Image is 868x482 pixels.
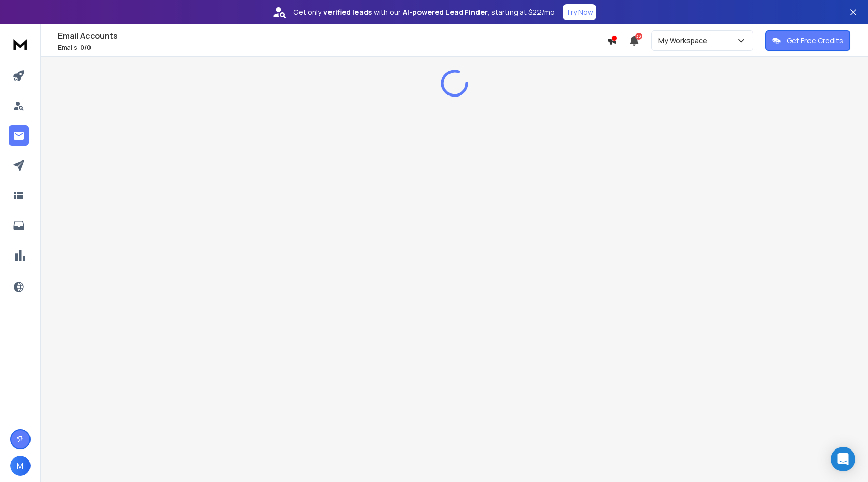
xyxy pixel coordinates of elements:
[566,7,593,17] p: Try Now
[765,30,850,51] button: Get Free Credits
[10,35,31,53] img: logo
[293,7,555,17] p: Get only with our starting at $22/mo
[58,29,607,42] h1: Email Accounts
[80,43,91,52] span: 0 / 0
[10,456,31,476] button: M
[563,4,596,20] button: Try Now
[831,447,855,471] div: Open Intercom Messenger
[323,7,372,17] strong: verified leads
[787,36,843,46] p: Get Free Credits
[658,36,711,46] p: My Workspace
[58,44,607,52] p: Emails :
[635,33,642,40] span: 33
[403,7,489,17] strong: AI-powered Lead Finder,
